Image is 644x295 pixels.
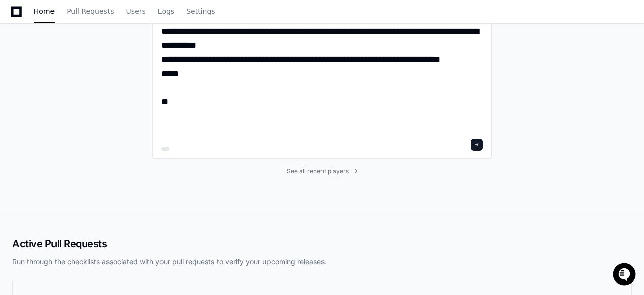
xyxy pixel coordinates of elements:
span: Settings [186,8,215,14]
div: Start new chat [34,75,166,85]
img: 1736555170064-99ba0984-63c1-480f-8ee9-699278ef63ed [10,75,28,93]
span: See all recent players [287,167,349,175]
p: Run through the checklists associated with your pull requests to verify your upcoming releases. [12,257,632,267]
span: Logs [158,8,174,14]
a: Powered byPylon [71,105,122,113]
span: Home [34,8,55,14]
span: Users [126,8,146,14]
span: Pull Requests [67,8,114,14]
button: Start new chat [172,78,184,90]
div: Welcome [10,40,184,56]
h2: Active Pull Requests [12,237,632,251]
span: Pylon [100,106,122,113]
iframe: Open customer support [612,262,639,289]
a: See all recent players [152,167,492,175]
div: We're offline, we'll be back soon [34,85,132,93]
img: PlayerZero [10,10,30,30]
